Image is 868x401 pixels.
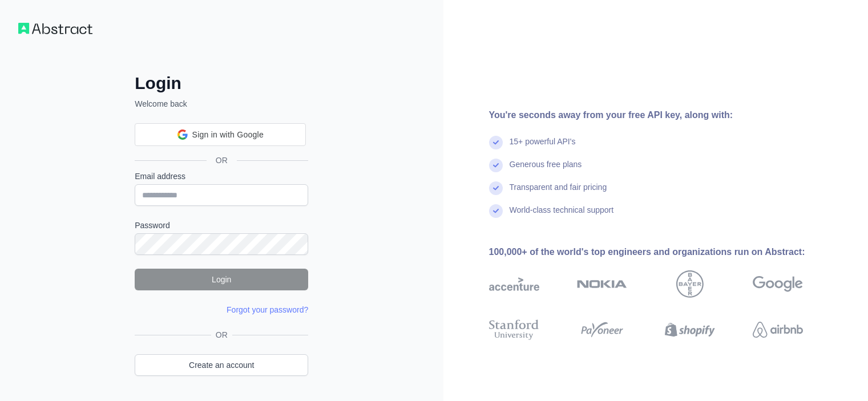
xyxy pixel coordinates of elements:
img: accenture [489,270,539,298]
img: check mark [489,159,503,172]
div: You're seconds away from your free API key, along with: [489,108,839,122]
p: Welcome back [135,98,308,110]
h2: Login [135,73,308,94]
img: check mark [489,181,503,195]
button: Login [135,269,308,290]
img: payoneer [577,317,627,342]
img: bayer [676,270,704,298]
div: 100,000+ of the world's top engineers and organizations run on Abstract: [489,245,839,259]
label: Email address [135,171,308,182]
img: google [753,270,803,298]
div: 15+ powerful API's [510,136,576,159]
img: Workflow [18,23,92,34]
a: Forgot your password? [227,305,308,314]
span: OR [207,155,237,166]
div: Generous free plans [510,159,582,181]
div: Transparent and fair pricing [510,181,607,204]
img: shopify [665,317,715,342]
img: check mark [489,136,503,149]
a: Create an account [135,354,308,376]
label: Password [135,220,308,231]
span: Sign in with Google [192,129,264,141]
div: World-class technical support [510,204,614,227]
img: airbnb [753,317,803,342]
span: OR [211,329,232,341]
div: Sign in with Google [135,123,306,146]
img: stanford university [489,317,539,342]
img: nokia [577,270,627,298]
img: check mark [489,204,503,218]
